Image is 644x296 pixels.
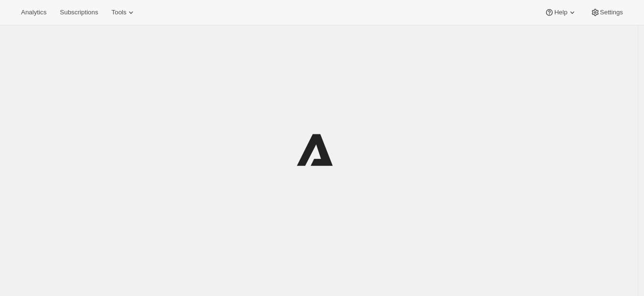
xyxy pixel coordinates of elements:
[554,9,567,16] span: Help
[585,6,629,19] button: Settings
[111,9,126,16] span: Tools
[539,6,582,19] button: Help
[600,9,623,16] span: Settings
[21,9,46,16] span: Analytics
[54,6,104,19] button: Subscriptions
[60,9,98,16] span: Subscriptions
[15,6,52,19] button: Analytics
[106,6,142,19] button: Tools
